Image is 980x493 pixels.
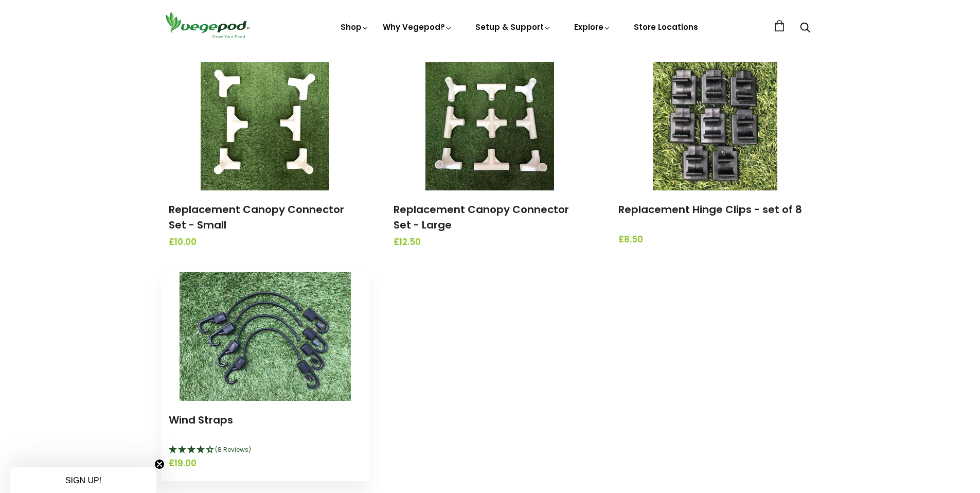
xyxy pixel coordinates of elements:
[65,476,101,485] span: SIGN UP!
[201,62,329,190] img: Replacement Canopy Connector Set - Small
[180,272,351,401] img: Wind Straps
[634,22,698,32] a: Store Locations
[215,445,251,454] span: (8 Reviews)
[10,467,156,493] div: SIGN UP!Close teaser
[169,444,362,457] div: 4.25 Stars - 8 Reviews
[169,413,233,427] a: Wind Straps
[800,23,810,34] a: Search
[653,62,778,190] img: Replacement Hinge Clips - set of 8
[394,202,569,232] a: Replacement Canopy Connector Set - Large
[618,202,802,217] a: Replacement Hinge Clips - set of 8
[574,22,611,32] a: Explore
[394,236,586,249] span: £12.50
[161,10,254,40] img: Vegepod
[618,233,811,246] span: £8.50
[169,457,362,470] span: £19.00
[341,22,369,32] a: Shop
[169,202,344,232] a: Replacement Canopy Connector Set - Small
[169,236,362,249] span: £10.00
[425,62,554,190] img: Replacement Canopy Connector Set - Large
[383,22,453,32] a: Why Vegepod?
[475,22,551,32] a: Setup & Support
[154,459,165,469] button: Close teaser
